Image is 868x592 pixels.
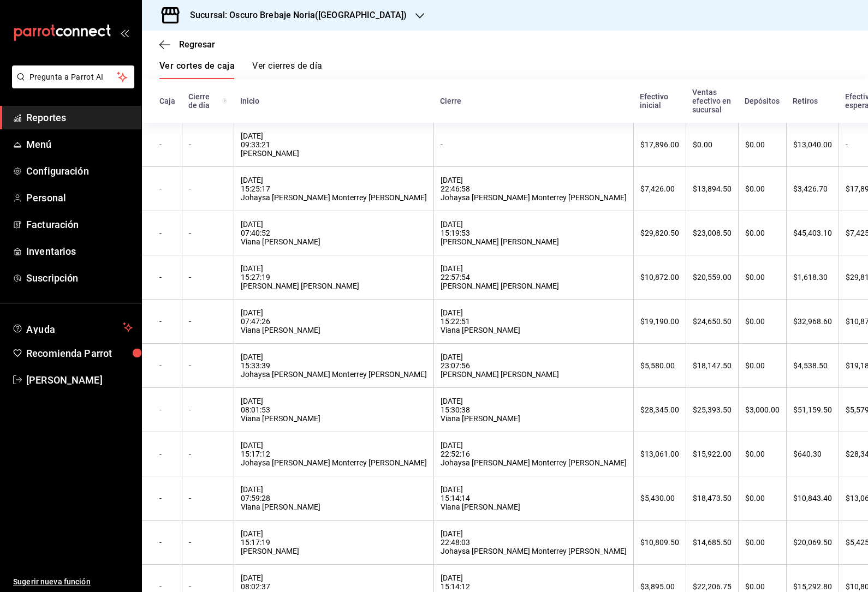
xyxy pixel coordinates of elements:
[189,184,227,193] div: -
[693,361,732,370] div: $18,147.50
[241,220,427,246] div: [DATE] 07:40:52 Viana [PERSON_NAME]
[441,140,627,149] div: -
[26,164,133,178] span: Configuración
[745,361,780,370] div: $0.00
[159,229,175,237] div: -
[745,494,780,503] div: $0.00
[745,229,780,237] div: $0.00
[188,92,227,110] div: Cierre de día
[179,39,215,50] span: Regresar
[189,450,227,458] div: -
[120,28,129,37] button: open_drawer_menu
[640,494,679,503] div: $5,430.00
[640,582,679,591] div: $3,895.00
[159,361,175,370] div: -
[793,273,832,282] div: $1,618.30
[189,538,227,547] div: -
[441,264,627,290] div: [DATE] 22:57:54 [PERSON_NAME] [PERSON_NAME]
[159,538,175,547] div: -
[222,97,227,105] svg: El número de cierre de día es consecutivo y consolida todos los cortes de caja previos en un únic...
[640,92,679,110] div: Efectivo inicial
[693,140,732,149] div: $0.00
[26,346,133,361] span: Recomienda Parrot
[640,140,679,149] div: $17,896.00
[441,397,627,423] div: [DATE] 15:30:38 Viana [PERSON_NAME]
[640,184,679,193] div: $7,426.00
[26,190,133,205] span: Personal
[640,229,679,237] div: $29,820.50
[745,582,780,591] div: $0.00
[745,450,780,458] div: $0.00
[189,582,227,591] div: -
[793,361,832,370] div: $4,538.50
[159,273,175,282] div: -
[745,140,780,149] div: $0.00
[241,352,427,379] div: [DATE] 15:33:39 Johaysa [PERSON_NAME] Monterrey [PERSON_NAME]
[693,273,732,282] div: $20,559.00
[441,529,627,555] div: [DATE] 22:48:03 Johaysa [PERSON_NAME] Monterrey [PERSON_NAME]
[13,576,133,588] span: Sugerir nueva función
[159,317,175,326] div: -
[241,529,427,555] div: [DATE] 15:17:19 [PERSON_NAME]
[181,9,407,22] h3: Sucursal: Oscuro Brebaje Noria([GEOGRAPHIC_DATA])
[640,405,679,414] div: $28,345.00
[26,217,133,232] span: Facturación
[745,273,780,282] div: $0.00
[441,308,627,334] div: [DATE] 15:22:51 Viana [PERSON_NAME]
[26,271,133,285] span: Suscripción
[189,229,227,237] div: -
[12,65,134,88] button: Pregunta a Parrot AI
[745,317,780,326] div: $0.00
[241,397,427,423] div: [DATE] 08:01:53 Viana [PERSON_NAME]
[189,405,227,414] div: -
[29,71,117,83] span: Pregunta a Parrot AI
[189,140,227,149] div: -
[441,485,627,511] div: [DATE] 15:14:14 Viana [PERSON_NAME]
[793,538,832,547] div: $20,069.50
[440,97,627,105] div: Cierre
[26,110,133,125] span: Reportes
[159,184,175,193] div: -
[793,494,832,503] div: $10,843.40
[26,137,133,152] span: Menú
[441,220,627,246] div: [DATE] 15:19:53 [PERSON_NAME] [PERSON_NAME]
[640,317,679,326] div: $19,190.00
[693,229,732,237] div: $23,008.50
[159,582,175,591] div: -
[693,317,732,326] div: $24,650.50
[793,405,832,414] div: $51,159.50
[159,450,175,458] div: -
[241,485,427,511] div: [DATE] 07:59:28 Viana [PERSON_NAME]
[241,264,427,290] div: [DATE] 15:27:19 [PERSON_NAME] [PERSON_NAME]
[159,61,322,79] div: navigation tabs
[441,441,627,467] div: [DATE] 22:52:16 Johaysa [PERSON_NAME] Monterrey [PERSON_NAME]
[159,97,175,105] div: Caja
[640,273,679,282] div: $10,872.00
[159,39,215,50] button: Regresar
[8,79,134,91] a: Pregunta a Parrot AI
[745,538,780,547] div: $0.00
[693,450,732,458] div: $15,922.00
[441,352,627,379] div: [DATE] 23:07:56 [PERSON_NAME] [PERSON_NAME]
[241,441,427,467] div: [DATE] 15:17:12 Johaysa [PERSON_NAME] Monterrey [PERSON_NAME]
[693,494,732,503] div: $18,473.50
[693,582,732,591] div: $22,206.75
[189,317,227,326] div: -
[640,450,679,458] div: $13,061.00
[693,184,732,193] div: $13,894.50
[693,405,732,414] div: $25,393.50
[793,582,832,591] div: $15,292.80
[745,97,780,105] div: Depósitos
[241,176,427,202] div: [DATE] 15:25:17 Johaysa [PERSON_NAME] Monterrey [PERSON_NAME]
[745,184,780,193] div: $0.00
[793,97,832,105] div: Retiros
[793,140,832,149] div: $13,040.00
[745,405,780,414] div: $3,000.00
[252,61,322,79] a: Ver cierres de día
[26,373,133,387] span: [PERSON_NAME]
[26,244,133,259] span: Inventarios
[189,273,227,282] div: -
[26,321,118,334] span: Ayuda
[793,450,832,458] div: $640.30
[241,308,427,334] div: [DATE] 07:47:26 Viana [PERSON_NAME]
